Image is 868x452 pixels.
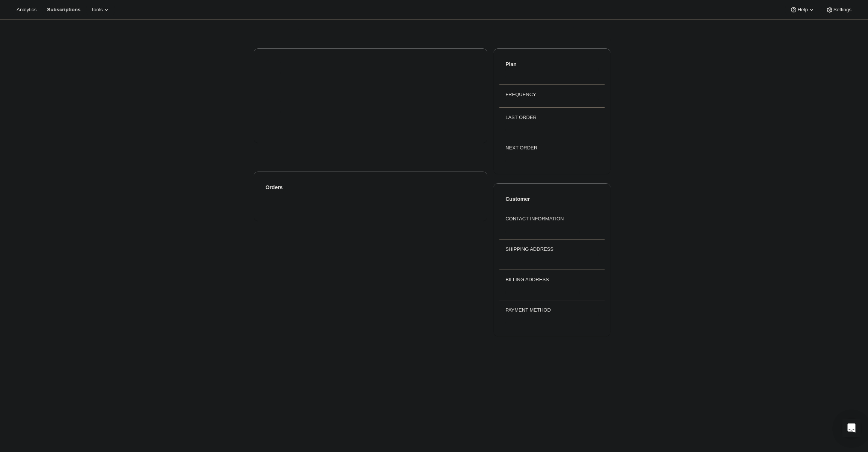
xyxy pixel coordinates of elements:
[266,184,476,191] h2: Orders
[797,7,808,13] span: Help
[47,7,80,13] span: Subscriptions
[505,306,598,314] h3: PAYMENT METHOD
[505,91,598,98] h3: FREQUENCY
[17,7,36,13] span: Analytics
[505,144,598,152] h3: NEXT ORDER
[505,246,598,253] h3: SHIPPING ADDRESS
[91,7,103,13] span: Tools
[245,20,620,339] div: Page loading
[821,5,856,15] button: Settings
[833,7,851,13] span: Settings
[842,419,860,437] div: Open Intercom Messenger
[785,5,820,15] button: Help
[12,5,41,15] button: Analytics
[505,215,598,223] h3: CONTACT INFORMATION
[505,276,598,283] h3: BILLING ADDRESS
[505,114,598,121] h3: LAST ORDER
[86,5,115,15] button: Tools
[505,60,598,68] h2: Plan
[505,195,598,203] h2: Customer
[42,5,85,15] button: Subscriptions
